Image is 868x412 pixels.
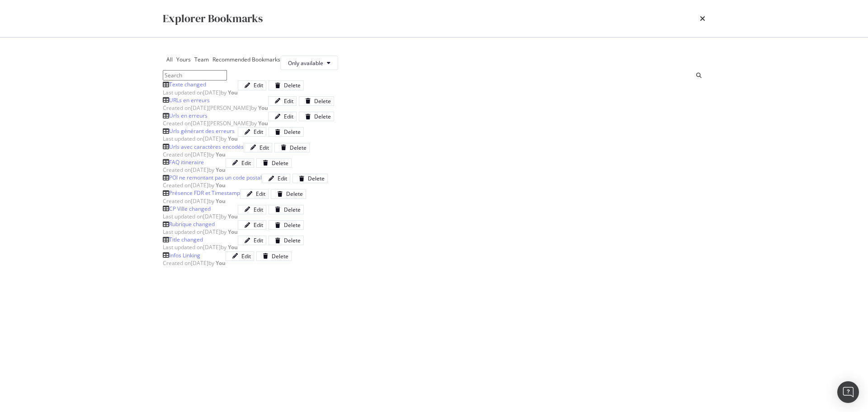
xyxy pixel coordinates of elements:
div: Edit [241,252,251,260]
div: Title changed [169,236,203,243]
div: Delete [284,237,301,244]
div: Explorer Bookmarks [163,11,263,26]
div: Edit [254,81,263,89]
button: Edit [238,205,266,214]
button: Delete [292,174,328,183]
b: You [228,213,238,220]
div: times [700,11,705,26]
b: You [216,151,226,158]
div: Delete [284,81,301,89]
b: You [216,259,226,267]
div: POI ne remontant pas un code postal [169,174,262,181]
div: Delete [286,190,303,198]
button: Only available [280,56,338,70]
div: Delete [284,128,301,136]
button: Edit [238,220,266,230]
div: URLs en erreurs [169,96,210,104]
b: You [228,135,238,142]
b: You [228,89,238,96]
button: Delete [256,251,292,261]
div: Edit [278,175,287,182]
span: Created on [DATE][PERSON_NAME] by [163,119,268,127]
span: Created on [DATE] by [163,259,226,267]
button: Edit [226,251,254,261]
button: Delete [269,205,304,214]
div: Edit [284,113,293,120]
b: You [228,228,238,236]
span: Created on [DATE] by [163,166,226,174]
button: Edit [238,236,266,245]
div: Urls avec caractères encodés [169,143,244,151]
b: You [258,104,268,112]
button: Delete [274,143,310,152]
span: Created on [DATE][PERSON_NAME] by [163,104,268,112]
div: Edit [254,221,263,229]
div: Delete [308,175,325,182]
span: Created on [DATE] by [163,197,226,205]
button: Edit [226,158,254,168]
div: All [163,56,173,63]
button: Delete [269,236,304,245]
div: Urls générant des erreurs [169,127,235,135]
div: FAQ itineraire [169,158,204,166]
input: Search [163,70,227,81]
div: Delete [290,144,307,152]
div: All [166,56,173,63]
button: Delete [299,112,334,121]
button: Edit [244,143,272,152]
div: Edit [284,97,293,105]
button: Edit [268,112,297,121]
button: Edit [268,96,297,106]
button: Delete [256,158,292,168]
button: Edit [238,127,266,137]
div: Yours [173,56,191,63]
span: Last updated on [DATE] by [163,213,238,220]
div: Delete [284,206,301,213]
button: Delete [299,96,334,106]
span: Last updated on [DATE] by [163,89,238,96]
b: You [216,166,226,174]
span: Created on [DATE] by [163,151,226,158]
span: Last updated on [DATE] by [163,228,238,236]
div: Edit [256,190,265,198]
b: You [216,197,226,205]
div: CP Ville changed [169,205,211,213]
button: Edit [238,81,266,90]
b: You [228,243,238,251]
div: Edit [254,206,263,213]
span: Created on [DATE] by [163,181,226,189]
button: Edit [240,189,269,199]
div: Edit [254,128,263,136]
button: Delete [271,189,306,199]
div: Yours [176,56,191,63]
div: Edit [254,237,263,244]
div: Team [194,56,209,63]
div: Edit [259,144,269,152]
div: Texte changed [169,81,206,88]
div: Infos Linking [169,251,200,259]
div: Delete [272,159,288,167]
div: Delete [272,252,288,260]
div: Team [191,56,209,63]
div: Urls en erreurs [169,112,208,119]
button: Delete [269,81,304,90]
div: Recommended Bookmarks [209,56,280,63]
span: Last updated on [DATE] by [163,135,238,142]
div: Edit [241,159,251,167]
button: Delete [269,220,304,230]
b: You [258,119,268,127]
div: Delete [314,97,331,105]
div: Recommended Bookmarks [212,56,280,63]
div: Présence FDR et Timestamp [169,189,240,197]
b: You [216,181,226,189]
div: Open Intercom Messenger [837,381,859,403]
span: Only available [288,59,323,67]
div: Delete [314,113,331,120]
span: Last updated on [DATE] by [163,243,238,251]
button: Edit [262,174,290,183]
div: Delete [284,221,301,229]
div: Rubrique changed [169,220,215,228]
button: Delete [269,127,304,137]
